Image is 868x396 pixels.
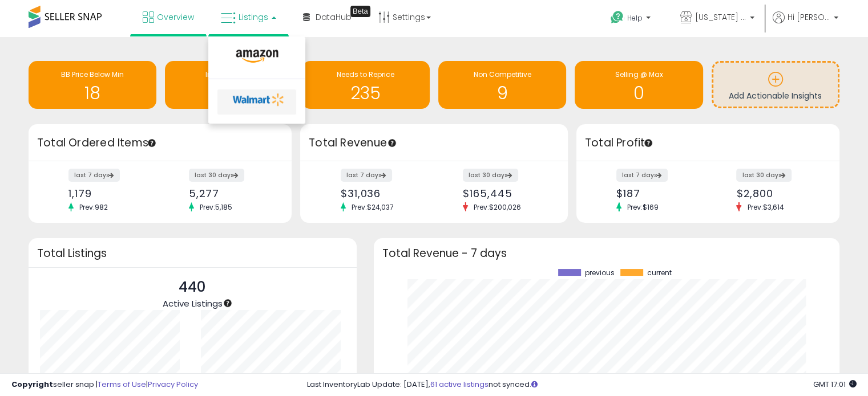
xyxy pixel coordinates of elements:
[29,61,156,109] a: BB Price Below Min 18
[580,84,697,103] h1: 0
[189,187,272,199] div: 5,277
[239,11,268,23] span: Listings
[430,379,488,390] a: 61 active listings
[695,11,746,23] span: [US_STATE] Family Distribution
[189,169,244,182] label: last 30 days
[163,276,223,298] p: 440
[307,379,857,390] div: Last InventoryLab Update: [DATE], not synced.
[601,2,662,37] a: Help
[438,61,566,109] a: Non Competitive 9
[773,11,838,37] a: Hi [PERSON_NAME]
[163,297,223,309] span: Active Listings
[337,70,394,79] span: Needs to Reprice
[627,13,643,23] span: Help
[729,90,822,101] span: Add Actionable Insights
[736,187,819,199] div: $2,800
[171,84,287,103] h1: 2
[643,138,653,148] div: Tooltip anchor
[194,202,238,212] span: Prev: 5,185
[34,84,151,103] h1: 18
[444,84,560,103] h1: 9
[713,63,838,107] a: Add Actionable Insights
[157,11,194,23] span: Overview
[147,138,157,148] div: Tooltip anchor
[98,379,146,390] a: Terms of Use
[223,298,233,308] div: Tooltip anchor
[615,70,663,79] span: Selling @ Max
[647,269,672,277] span: current
[316,11,352,23] span: DataHub
[37,135,283,151] h3: Total Ordered Items
[37,249,348,258] h3: Total Listings
[61,70,124,79] span: BB Price Below Min
[531,381,538,388] i: Click here to read more about un-synced listings.
[621,202,664,212] span: Prev: $169
[68,187,151,199] div: 1,179
[463,187,548,199] div: $165,445
[346,202,399,212] span: Prev: $24,037
[474,70,531,79] span: Non Competitive
[616,169,668,182] label: last 7 days
[350,6,370,17] div: Tooltip anchor
[309,135,559,151] h3: Total Revenue
[575,61,703,109] a: Selling @ Max 0
[11,379,198,390] div: seller snap | |
[736,169,792,182] label: last 30 days
[308,84,424,103] h1: 235
[302,61,430,109] a: Needs to Reprice 235
[165,61,293,109] a: Inventory Age 2
[463,169,518,182] label: last 30 days
[341,169,392,182] label: last 7 days
[585,269,615,277] span: previous
[148,379,198,390] a: Privacy Policy
[585,135,831,151] h3: Total Profit
[74,202,114,212] span: Prev: 982
[741,202,789,212] span: Prev: $3,614
[382,249,831,258] h3: Total Revenue - 7 days
[387,138,397,148] div: Tooltip anchor
[616,187,699,199] div: $187
[341,187,426,199] div: $31,036
[205,70,253,79] span: Inventory Age
[610,10,624,25] i: Get Help
[468,202,527,212] span: Prev: $200,026
[788,11,830,23] span: Hi [PERSON_NAME]
[68,169,120,182] label: last 7 days
[813,379,857,390] span: 2025-10-7 17:01 GMT
[11,379,53,390] strong: Copyright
